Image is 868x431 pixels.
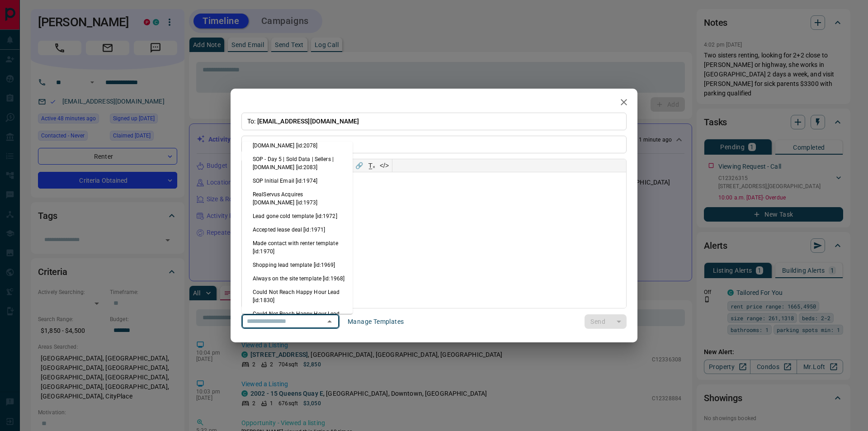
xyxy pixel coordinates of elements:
[241,113,627,130] p: To:
[242,188,353,209] li: RealServus Acquires [DOMAIN_NAME] [id:1973]
[242,174,353,188] li: SOP Initial Email [id:1974]
[378,159,391,172] button: </>
[242,237,353,258] li: Made contact with renter template [id:1970]
[242,285,353,307] li: Could Not Reach Happy Hour Lead [id:1830]
[242,258,353,272] li: Shopping lead template [id:1969]
[242,152,353,174] li: SOP - Day 5 | Sold Data | Sellers | [DOMAIN_NAME] [id:2083]
[342,314,409,329] button: Manage Templates
[323,315,336,328] button: Close
[248,140,268,148] p: Subject:
[242,223,353,237] li: Accepted lease deal [id:1971]
[242,209,353,223] li: Lead gone cold template [id:1972]
[365,159,378,172] button: T̲ₓ
[585,314,627,329] div: split button
[242,307,353,329] li: Could Not Reach Happy Hour Lead [id:1613]
[242,131,353,152] li: SOP - Day 5 | Sold Data | Sellers | [DOMAIN_NAME] [id:2078]
[242,272,353,285] li: Always on the site template [id:1968]
[353,159,365,172] button: 🔗
[257,118,359,125] span: [EMAIL_ADDRESS][DOMAIN_NAME]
